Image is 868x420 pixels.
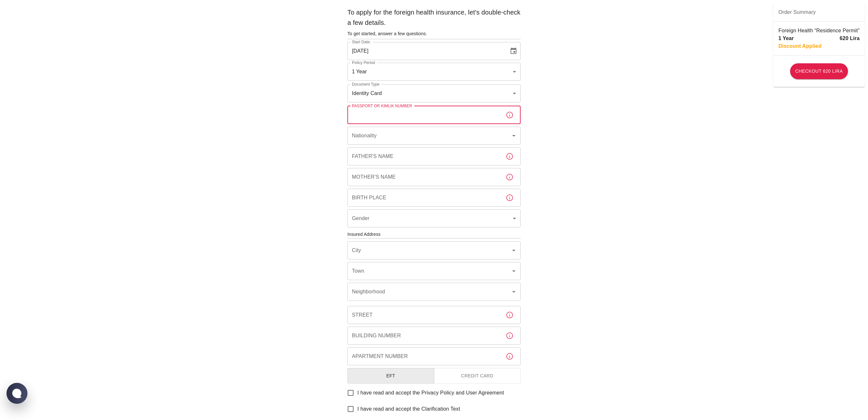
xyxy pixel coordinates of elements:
[347,42,504,60] input: DD/MM/YYYY
[509,246,518,255] button: Open
[434,368,521,384] button: Credit Card
[778,8,860,16] span: Order Summary
[357,405,460,413] span: I have read and accept the Clarification Text
[352,81,379,87] label: Document Type
[347,84,521,102] div: Identity Card
[507,45,520,58] button: Choose date, selected date is Sep 25, 2025
[840,35,860,42] p: 620 Lira
[509,287,518,296] button: Open
[347,7,521,28] h6: To apply for the foreign health insurance, let's double-check a few details.
[347,368,434,384] button: EFT
[352,103,412,109] label: Passport or Kimlik Number
[790,63,848,79] button: Checkout 620 Lira
[509,267,518,276] button: Open
[778,27,860,35] p: Foreign Health “Residence Permit”
[352,60,375,65] label: Policy Period
[347,63,521,81] div: 1 Year
[357,389,504,397] span: I have read and accept the Privacy Policy and User Agreement
[778,42,821,50] p: Discount Applied
[347,231,521,238] h6: Insured Address
[347,209,521,227] div: ​
[347,30,521,37] h6: To get started, answer a few questions.
[352,39,371,45] label: Start Date:
[778,35,794,42] p: 1 Year
[509,131,518,140] button: Open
